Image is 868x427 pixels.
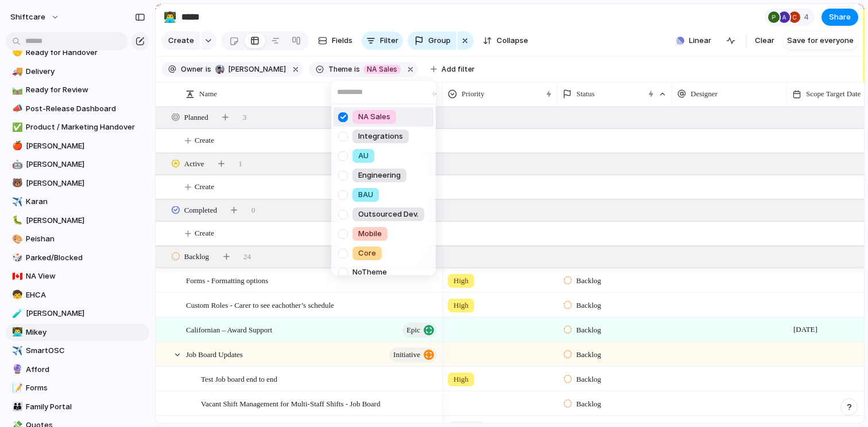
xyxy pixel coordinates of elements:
[358,248,376,259] span: Core
[358,150,369,162] span: AU
[358,228,382,240] span: Mobile
[358,131,403,142] span: Integrations
[358,189,373,201] span: BAU
[358,209,418,220] span: Outsourced Dev.
[358,170,401,181] span: Engineering
[352,267,387,278] span: No Theme
[358,111,390,123] span: NA Sales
